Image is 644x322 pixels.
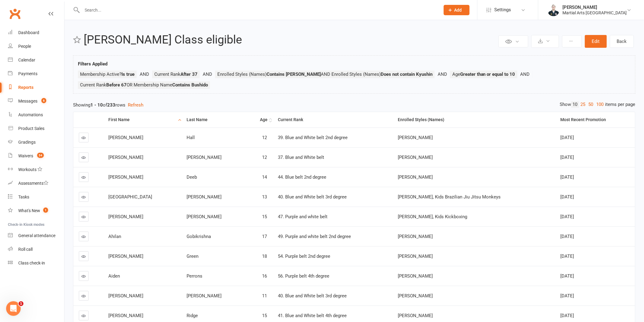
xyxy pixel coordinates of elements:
span: 15 [262,214,267,219]
a: Tasks [8,190,64,204]
span: Add [454,8,462,12]
span: [PERSON_NAME] [187,293,222,299]
span: 37. Blue and White belt [278,155,324,160]
a: 100 [595,101,605,108]
img: thumb_image1644660699.png [548,4,560,16]
span: [PERSON_NAME], Kids Kickboxing [398,214,467,219]
span: Current Rank [154,72,198,77]
div: Enrolled Styles (Names) [398,117,550,122]
span: Perrons [187,273,202,279]
span: Green [187,254,198,259]
strong: 233 [107,102,115,108]
strong: Contains Bushido [172,82,208,88]
a: Class kiosk mode [8,256,64,270]
strong: Does not contain Kyushin [381,72,432,77]
span: [PERSON_NAME] [187,155,222,160]
div: Messages [18,99,37,103]
span: 49. Purple and white belt 2nd degree [278,234,351,239]
span: 18 [262,254,267,259]
strong: Before 67 [106,82,127,88]
span: [PERSON_NAME] [187,194,222,200]
div: Class check-in [18,261,45,265]
span: 13 [262,194,267,200]
span: [PERSON_NAME] [398,254,433,259]
span: [PERSON_NAME] [398,174,433,180]
div: What's New [18,208,40,213]
span: Ridge [187,313,198,318]
span: [PERSON_NAME] [108,254,143,259]
span: Enrolled Styles (Names) [217,72,321,77]
button: Edit [585,35,607,48]
span: 40. Blue and White belt 3rd degree [278,194,347,200]
strong: 1 - 10 [90,102,103,108]
div: [PERSON_NAME] [563,5,627,10]
span: OR Membership Name [127,82,208,88]
span: [PERSON_NAME] [398,293,433,299]
span: [DATE] [561,194,574,200]
strong: Filters Applied [78,61,107,67]
div: Gradings [18,140,36,145]
span: 12 [262,155,267,160]
span: 17 [262,234,267,239]
span: 54 [37,153,44,158]
span: 54. Purple belt 2nd degree [278,254,330,259]
span: Hall [187,135,195,140]
span: [DATE] [561,293,574,299]
span: [PERSON_NAME] [398,135,433,140]
div: Tasks [18,194,29,199]
span: [DATE] [561,135,574,140]
span: 56. Purple belt 4th degree [278,273,329,279]
span: [PERSON_NAME], Kids Brazilian Jiu Jitsu Monkeys [398,194,501,200]
span: 1 [19,301,23,306]
span: [DATE] [561,234,574,239]
span: [PERSON_NAME] [398,273,433,279]
span: [PERSON_NAME] [108,214,143,219]
a: Calendar [8,53,64,67]
span: [PERSON_NAME] [398,313,433,318]
strong: After 37 [180,72,198,77]
div: Martial Arts [GEOGRAPHIC_DATA] [563,10,627,16]
span: [PERSON_NAME] [187,214,222,219]
span: 40. Blue and White belt 3rd degree [278,293,347,299]
div: Show items per page [560,101,635,108]
h2: [PERSON_NAME] Class eligible [84,33,497,46]
span: Gobikrishna [187,234,211,239]
a: Back [610,35,634,48]
span: [PERSON_NAME] [108,155,143,160]
a: Roll call [8,243,64,256]
span: [PERSON_NAME] [108,135,143,140]
span: [PERSON_NAME] [108,313,143,318]
span: [GEOGRAPHIC_DATA] [108,194,152,200]
span: 47. Purple and white belt [278,214,327,219]
span: [DATE] [561,214,574,219]
span: [PERSON_NAME] [108,174,143,180]
span: 44. Blue belt 2nd degree [278,174,326,180]
strong: Contains [PERSON_NAME] [267,72,321,77]
div: Product Sales [18,126,44,131]
span: Settings [495,3,511,17]
div: Automations [18,112,43,117]
span: 11 [262,293,267,299]
strong: Greater than or equal to 10 [460,72,515,77]
a: Workouts [8,163,64,177]
div: Assessments [18,181,48,186]
a: Waivers 54 [8,149,64,163]
a: 10 [571,101,579,108]
a: Payments [8,67,64,81]
span: [PERSON_NAME] [108,293,143,299]
a: 50 [587,101,595,108]
div: Last Name [187,117,242,122]
div: General attendance [18,233,55,238]
iframe: Intercom live chat [6,301,21,316]
a: Gradings [8,135,64,149]
span: 14 [262,174,267,180]
a: Reports [8,81,64,94]
input: Search... [80,6,436,14]
span: Membership Active? [80,72,135,77]
span: Deeb [187,174,197,180]
a: People [8,40,64,53]
span: 39. Blue and White belt 2nd degree [278,135,348,140]
a: Dashboard [8,26,64,40]
span: 1 [43,208,48,213]
span: [DATE] [561,313,574,318]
